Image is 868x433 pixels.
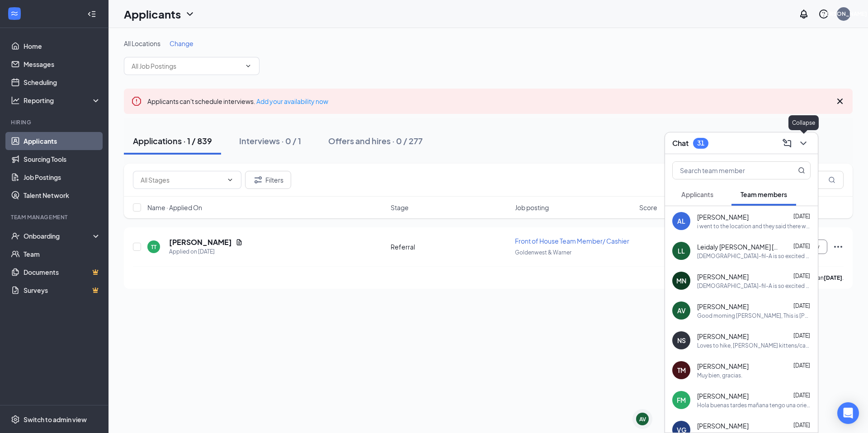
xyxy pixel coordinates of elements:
[697,252,811,260] div: [DEMOGRAPHIC_DATA]-fil-A is so excited for you to join our team! Do you know anyone else who migh...
[793,332,810,339] span: [DATE]
[798,138,809,149] svg: ChevronDown
[798,9,809,19] svg: Notifications
[11,213,99,221] div: Team Management
[821,10,867,18] div: [PERSON_NAME]
[697,282,811,290] div: [DEMOGRAPHIC_DATA]-fil-A is so excited for you to join our team! Do you know anyone else who migh...
[793,362,810,369] span: [DATE]
[141,175,223,185] input: All Stages
[24,73,101,91] a: Scheduling
[184,9,195,19] svg: ChevronDown
[147,203,202,212] span: Name · Applied On
[677,216,685,226] div: AL
[697,312,811,320] div: Good morning [PERSON_NAME], This is [PERSON_NAME] from [DEMOGRAPHIC_DATA]-fil-A HB. I left you a ...
[793,273,810,279] span: [DATE]
[24,37,101,55] a: Home
[788,115,819,130] div: Collapse
[169,237,232,247] h5: [PERSON_NAME]
[833,241,844,252] svg: Ellipses
[793,422,810,428] span: [DATE]
[256,97,328,105] a: Add your availability now
[697,222,811,230] div: i went to the location and they said there were no interviews for me
[87,9,96,19] svg: Collapse
[639,203,657,212] span: Score
[24,281,101,299] a: SurveysCrown
[697,272,749,281] span: [PERSON_NAME]
[124,6,181,22] h1: Applicants
[824,274,842,281] b: [DATE]
[828,176,835,184] svg: MagnifyingGlass
[131,96,142,107] svg: Error
[24,263,101,281] a: DocumentsCrown
[147,97,328,105] span: Applicants can't schedule interviews.
[515,249,571,256] span: Goldenwest & Warner
[226,176,234,184] svg: ChevronDown
[793,243,810,249] span: [DATE]
[796,136,811,151] button: ChevronDown
[677,366,686,375] div: TM
[697,302,749,311] span: [PERSON_NAME]
[793,302,810,309] span: [DATE]
[697,421,749,430] span: [PERSON_NAME]
[11,415,20,424] svg: Settings
[673,162,780,179] input: Search team member
[681,190,713,198] span: Applicants
[677,306,686,315] div: AV
[837,402,859,424] div: Open Intercom Messenger
[639,415,646,423] div: AV
[328,135,423,146] div: Offers and hires · 0 / 277
[697,139,704,147] div: 31
[11,231,20,240] svg: UserCheck
[239,135,301,146] div: Interviews · 0 / 1
[782,138,793,149] svg: ComposeMessage
[793,213,810,220] span: [DATE]
[835,96,845,107] svg: Cross
[10,9,19,18] svg: WorkstreamLogo
[24,231,93,240] div: Onboarding
[677,395,686,405] div: FM
[253,174,264,185] svg: Filter
[391,242,509,251] div: Referral
[124,39,160,47] span: All Locations
[133,135,212,146] div: Applications · 1 / 839
[697,332,749,341] span: [PERSON_NAME]
[11,96,20,105] svg: Analysis
[515,203,549,212] span: Job posting
[793,392,810,399] span: [DATE]
[24,150,101,168] a: Sourcing Tools
[672,138,689,148] h3: Chat
[236,239,243,246] svg: Document
[391,203,409,212] span: Stage
[818,9,829,19] svg: QuestionInfo
[245,62,252,70] svg: ChevronDown
[170,39,193,47] span: Change
[677,336,686,345] div: NS
[24,168,101,186] a: Job Postings
[245,171,291,189] button: Filter Filters
[676,276,686,285] div: MN
[697,212,749,221] span: [PERSON_NAME]
[11,118,99,126] div: Hiring
[132,61,241,71] input: All Job Postings
[24,186,101,204] a: Talent Network
[780,136,794,151] button: ComposeMessage
[697,401,811,409] div: Hola buenas tardes mañana tengo una orientación con ustedes pero no me [PERSON_NAME] la dirección
[697,362,749,371] span: [PERSON_NAME]
[24,96,101,105] div: Reporting
[697,391,749,400] span: [PERSON_NAME]
[697,342,811,349] div: Loves to hike, [PERSON_NAME] kittens/cats, in School for communication, will be going back to sch...
[24,245,101,263] a: Team
[798,167,805,174] svg: MagnifyingGlass
[697,242,778,251] span: Leidaly [PERSON_NAME] [PERSON_NAME]
[515,237,629,245] span: Front of House Team Member/ Cashier
[169,247,243,256] div: Applied on [DATE]
[24,415,87,424] div: Switch to admin view
[24,132,101,150] a: Applicants
[678,246,685,255] div: LL
[741,190,787,198] span: Team members
[697,372,742,379] div: Muy bien, gracias.
[151,243,156,251] div: TT
[24,55,101,73] a: Messages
